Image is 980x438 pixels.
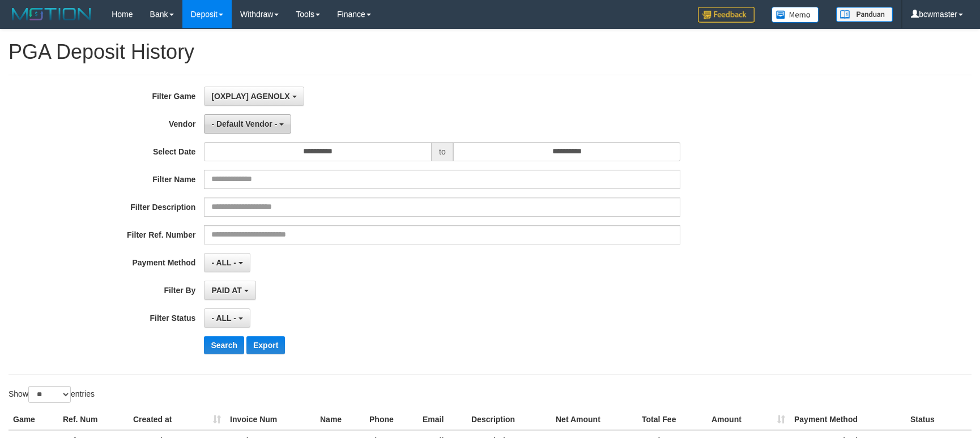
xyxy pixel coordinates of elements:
[316,409,365,430] th: Name
[129,409,225,430] th: Created at
[467,409,551,430] th: Description
[246,336,285,354] button: Export
[225,409,316,430] th: Invoice Num
[637,409,707,430] th: Total Fee
[204,336,244,354] button: Search
[418,409,467,430] th: Email
[211,92,289,101] span: [OXPLAY] AGENOLX
[211,119,277,128] span: - Default Vendor -
[551,409,637,430] th: Net Amount
[204,114,291,134] button: - Default Vendor -
[204,281,255,300] button: PAID AT
[698,7,755,23] img: Feedback.jpg
[8,386,95,403] label: Show entries
[211,258,236,267] span: - ALL -
[204,87,304,106] button: [OXPLAY] AGENOLX
[906,409,972,430] th: Status
[204,308,250,328] button: - ALL -
[58,409,129,430] th: Ref. Num
[836,7,893,22] img: panduan.png
[365,409,418,430] th: Phone
[211,314,236,323] span: - ALL -
[8,41,972,63] h1: PGA Deposit History
[772,7,819,23] img: Button%20Memo.svg
[707,409,790,430] th: Amount
[790,409,906,430] th: Payment Method
[211,286,241,295] span: PAID AT
[8,409,58,430] th: Game
[28,386,71,403] select: Showentries
[204,253,250,272] button: - ALL -
[8,6,95,23] img: MOTION_logo.png
[432,142,453,161] span: to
